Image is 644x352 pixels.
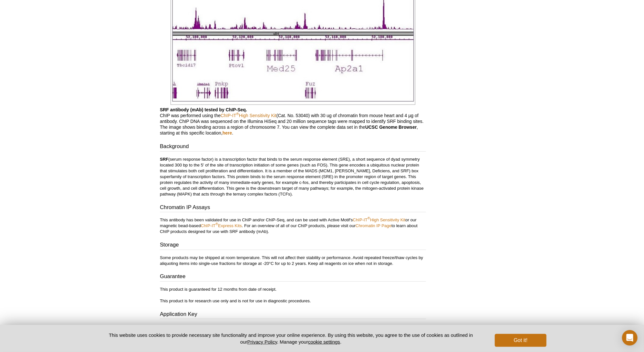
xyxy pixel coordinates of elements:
[223,130,232,136] a: here
[160,107,426,136] p: ChIP was performed using the (Cat. No. 53040) with 30 ug of chromatin from mouse heart and 4 µg o...
[353,217,406,222] a: ChIP-IT®High Sensitivity Kit
[160,156,426,197] p: (serum response factor) is a transcription factor that binds to the serum response element (SRE),...
[98,332,484,345] p: This website uses cookies to provide necessary site functionality and improve your online experie...
[160,217,426,235] p: This antibody has been validated for use in ChIP and/or ChIP-Seq, and can be used with Active Mot...
[247,339,277,345] a: Privacy Policy
[215,222,218,226] sup: ®
[365,125,417,130] b: UCSC Genome Browser
[160,157,168,162] strong: SRF
[622,330,638,346] div: Open Intercom Messenger
[160,107,247,112] b: SRF antibody (mAb) tested by ChIP-Seq.
[495,334,546,347] button: Got it!
[160,273,426,282] h3: Guarantee
[236,112,239,116] sup: ®
[160,255,426,267] p: Some products may be shipped at room temperature. This will not affect their stability or perform...
[160,241,426,250] h3: Storage
[356,223,391,228] a: Chromatin IP Page
[221,113,276,118] a: ChIP-IT®High Sensitivity Kit
[368,216,370,220] sup: ®
[308,339,340,345] button: cookie settings
[160,287,426,304] p: This product is guaranteed for 12 months from date of receipt. This product is for research use o...
[201,223,242,228] a: ChIP-IT®Express Kits
[160,204,426,213] h3: Chromatin IP Assays
[160,143,426,152] h3: Background
[160,310,426,319] h3: Application Key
